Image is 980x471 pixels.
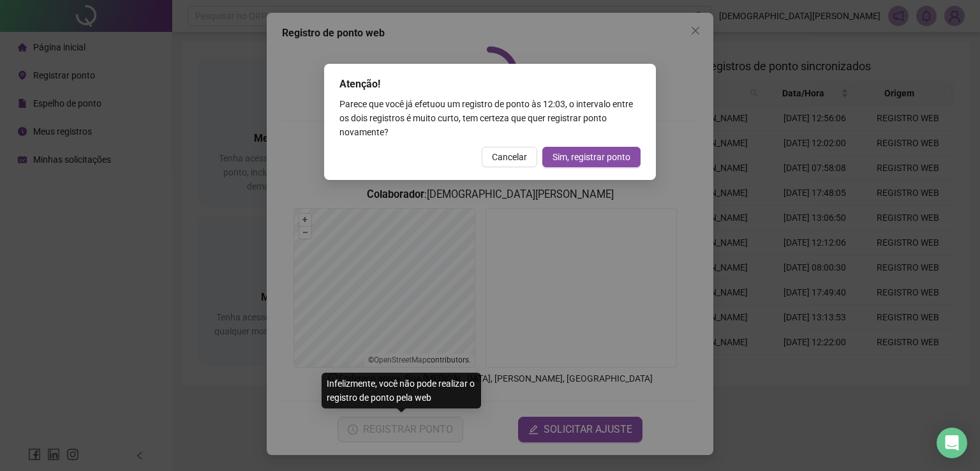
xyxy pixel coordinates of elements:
div: Infelizmente, você não pode realizar o registro de ponto pela web [322,373,481,408]
button: Cancelar [482,147,537,167]
span: Cancelar [492,150,527,164]
div: Open Intercom Messenger [937,428,967,458]
button: Sim, registrar ponto [542,147,641,167]
span: Sim, registrar ponto [553,150,630,164]
div: Atenção! [339,77,641,92]
div: Parece que você já efetuou um registro de ponto às 12:03 , o intervalo entre os dois registros é ... [339,97,641,139]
